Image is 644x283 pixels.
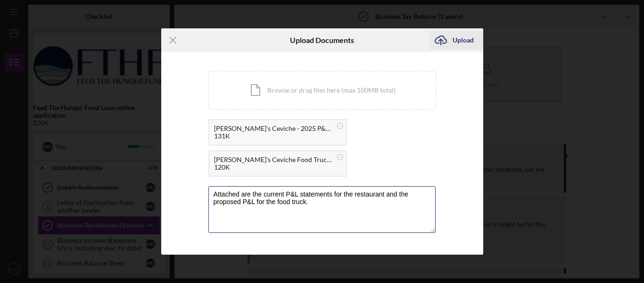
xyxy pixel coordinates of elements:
[214,156,332,163] div: [PERSON_NAME]'s Ceviche Food Truck - P&L and Growth Projections.pdf
[214,132,332,140] div: 131K
[208,186,436,232] textarea: Attached are the current P&L statements for the restaurant and the proposed P&L for the food truck.
[453,31,474,50] div: Upload
[214,163,332,171] div: 120K
[290,36,354,44] h6: Upload Documents
[214,125,332,132] div: [PERSON_NAME]'s Ceviche - 2025 P&L and Growth Projections.pdf
[429,31,483,50] button: Upload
